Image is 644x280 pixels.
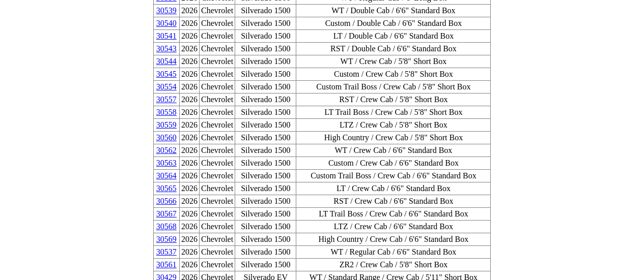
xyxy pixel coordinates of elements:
td: Silverado 1500 [235,259,296,271]
td: Chevrolet [200,94,235,106]
td: 2026 [180,5,200,17]
a: 30539 [156,6,177,15]
a: 30559 [156,120,177,129]
td: Silverado 1500 [235,221,296,233]
td: Silverado 1500 [235,233,296,246]
a: 30540 [156,19,177,27]
td: 2026 [180,246,200,259]
td: WT / Crew Cab / 5'8" Short Box [296,55,491,68]
td: 2026 [180,221,200,233]
td: Chevrolet [200,81,235,94]
td: Silverado 1500 [235,170,296,182]
td: Silverado 1500 [235,81,296,94]
td: 2026 [180,68,200,81]
td: 2026 [180,43,200,55]
td: Chevrolet [200,55,235,68]
td: Silverado 1500 [235,246,296,259]
td: Silverado 1500 [235,195,296,208]
a: 30558 [156,108,177,116]
td: 2026 [180,30,200,43]
td: 2026 [180,195,200,208]
td: 2026 [180,157,200,170]
td: 2026 [180,55,200,68]
td: Silverado 1500 [235,5,296,17]
td: WT / Crew Cab / 6'6" Standard Box [296,144,491,157]
a: 30568 [156,222,177,231]
td: RST / Crew Cab / 5'8" Short Box [296,94,491,106]
td: WT / Double Cab / 6'6" Standard Box [296,5,491,17]
td: Chevrolet [200,182,235,195]
td: Silverado 1500 [235,17,296,30]
td: Silverado 1500 [235,132,296,144]
td: Custom Trail Boss / Crew Cab / 5'8" Short Box [296,81,491,94]
td: Chevrolet [200,259,235,271]
td: WT / Regular Cab / 6'6" Standard Box [296,246,491,259]
td: 2026 [180,208,200,221]
td: Silverado 1500 [235,119,296,132]
td: High Country / Crew Cab / 6'6" Standard Box [296,233,491,246]
td: 2026 [180,182,200,195]
a: 30567 [156,209,177,218]
td: Chevrolet [200,157,235,170]
td: 2026 [180,17,200,30]
td: RST / Crew Cab / 6'6" Standard Box [296,195,491,208]
td: Silverado 1500 [235,144,296,157]
td: Silverado 1500 [235,157,296,170]
td: LT / Crew Cab / 6'6" Standard Box [296,182,491,195]
td: Silverado 1500 [235,182,296,195]
td: Silverado 1500 [235,106,296,119]
td: LT / Double Cab / 6'6" Standard Box [296,30,491,43]
td: LT Trail Boss / Crew Cab / 5'8" Short Box [296,106,491,119]
td: Custom / Crew Cab / 5'8" Short Box [296,68,491,81]
a: 30545 [156,70,177,78]
td: Chevrolet [200,68,235,81]
td: 2026 [180,259,200,271]
td: 2026 [180,81,200,94]
td: Chevrolet [200,17,235,30]
td: 2026 [180,233,200,246]
td: 2026 [180,170,200,182]
td: 2026 [180,132,200,144]
a: 30563 [156,159,177,167]
td: Silverado 1500 [235,208,296,221]
td: Silverado 1500 [235,30,296,43]
td: 2026 [180,106,200,119]
td: Chevrolet [200,208,235,221]
td: Chevrolet [200,195,235,208]
a: 30557 [156,95,177,104]
td: 2026 [180,144,200,157]
a: 30561 [156,260,177,269]
a: 30541 [156,32,177,40]
a: 30560 [156,133,177,142]
a: 30569 [156,235,177,243]
td: RST / Double Cab / 6'6" Standard Box [296,43,491,55]
td: Chevrolet [200,170,235,182]
a: 30554 [156,82,177,91]
td: LTZ / Crew Cab / 5'8" Short Box [296,119,491,132]
td: Custom Trail Boss / Crew Cab / 6'6" Standard Box [296,170,491,182]
td: LTZ / Crew Cab / 6'6" Standard Box [296,221,491,233]
td: Chevrolet [200,221,235,233]
td: Custom / Crew Cab / 6'6" Standard Box [296,157,491,170]
td: Chevrolet [200,43,235,55]
a: 30562 [156,146,177,154]
td: Chevrolet [200,30,235,43]
td: Silverado 1500 [235,94,296,106]
td: Chevrolet [200,233,235,246]
a: 30537 [156,247,177,256]
td: Chevrolet [200,119,235,132]
td: Chevrolet [200,5,235,17]
td: Silverado 1500 [235,68,296,81]
td: ZR2 / Crew Cab / 5'8" Short Box [296,259,491,271]
td: LT Trail Boss / Crew Cab / 6'6" Standard Box [296,208,491,221]
a: 30543 [156,44,177,53]
a: 30564 [156,171,177,180]
td: High Country / Crew Cab / 5'8" Short Box [296,132,491,144]
td: 2026 [180,119,200,132]
td: Custom / Double Cab / 6'6" Standard Box [296,17,491,30]
td: Silverado 1500 [235,43,296,55]
td: Chevrolet [200,246,235,259]
a: 30544 [156,57,177,66]
a: 30565 [156,184,177,193]
a: 30566 [156,197,177,205]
